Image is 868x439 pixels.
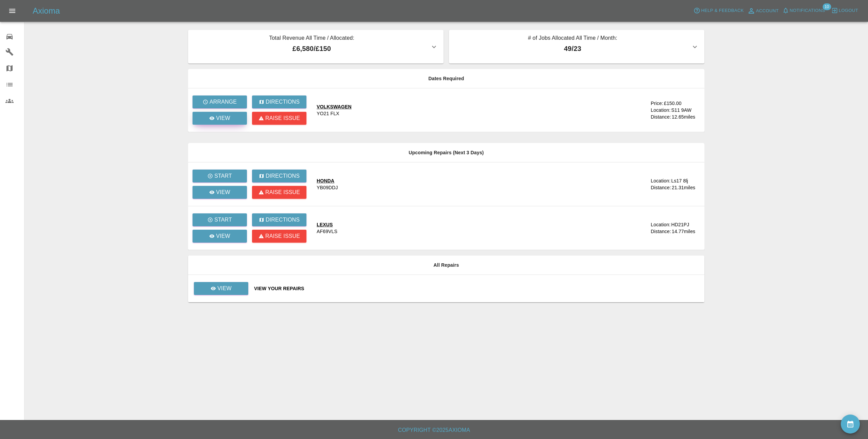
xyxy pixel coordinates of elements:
div: Price: [651,100,663,107]
button: Start [193,213,247,226]
button: Directions [252,170,306,182]
button: Help & Feedback [692,5,745,16]
button: # of Jobs Allocated All Time / Month:49/23 [449,30,704,64]
div: Distance: [651,228,671,235]
p: Raise issue [265,232,300,240]
p: Start [214,172,232,180]
span: Account [756,7,779,15]
button: Total Revenue All Time / Allocated:£6,580/£150 [188,30,444,64]
p: Start [214,216,232,224]
div: Distance: [651,113,671,120]
a: View Your Repairs [254,285,699,292]
div: 12.65 miles [672,113,699,120]
a: View [193,230,247,243]
p: View [216,114,230,122]
div: Location: [651,221,670,228]
button: Raise issue [252,186,306,199]
div: AF69VLS [317,228,337,235]
button: availability [841,415,860,434]
a: View [193,186,247,199]
p: View [217,284,232,293]
button: Directions [252,95,306,108]
div: Location: [651,107,670,113]
p: Directions [266,172,300,180]
a: VOLKSWAGENYO21 FLX [317,103,616,117]
p: £6,580 / £150 [194,43,430,54]
div: 21.31 miles [672,184,699,191]
div: HD21PJ [671,221,689,228]
button: Directions [252,213,306,226]
a: HONDAYB09DDJ [317,177,616,191]
a: Price:£150.00Location:S11 9AWDistance:12.65miles [621,100,699,120]
p: Raise issue [265,114,300,122]
h6: Copyright © 2025 Axioma [5,425,863,435]
button: Raise issue [252,112,306,125]
p: # of Jobs Allocated All Time / Month: [454,34,691,43]
span: Help & Feedback [701,7,744,15]
span: 10 [822,3,831,10]
p: View [216,188,230,196]
p: View [216,232,230,240]
span: Notifications [790,7,825,15]
div: 14.77 miles [672,228,699,235]
p: Raise issue [265,188,300,196]
p: 49 / 23 [454,43,691,54]
div: £150.00 [664,100,682,107]
button: Arrange [193,95,247,108]
a: Account [746,5,781,16]
p: Directions [266,98,300,106]
button: Open drawer [4,3,20,19]
p: Total Revenue All Time / Allocated: [194,34,430,43]
button: Notifications [781,5,827,16]
a: View [194,282,248,295]
a: Location:Ls17 8ljDistance:21.31miles [621,177,699,191]
th: Upcoming Repairs (Next 3 Days) [188,143,704,162]
button: Start [193,170,247,182]
div: VOLKSWAGEN [317,103,352,110]
p: Directions [266,216,300,224]
th: Dates Required [188,69,704,88]
button: Raise issue [252,230,306,243]
span: Logout [839,7,858,15]
div: YB09DDJ [317,184,338,191]
div: Ls17 8lj [671,177,688,184]
div: Location: [651,177,670,184]
div: Distance: [651,184,671,191]
a: Location:HD21PJDistance:14.77miles [621,221,699,235]
div: HONDA [317,177,338,184]
div: S11 9AW [671,107,691,113]
a: View [194,285,249,291]
a: View [193,112,247,125]
a: LEXUSAF69VLS [317,221,616,235]
div: LEXUS [317,221,337,228]
h5: Axioma [33,5,60,16]
div: YO21 FLX [317,110,339,117]
p: Arrange [210,98,237,106]
th: All Repairs [188,256,704,275]
button: Logout [830,5,860,16]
